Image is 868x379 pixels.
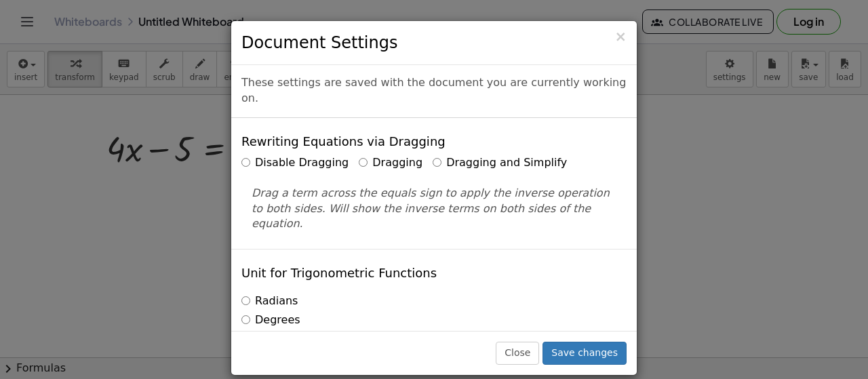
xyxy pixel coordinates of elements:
[241,315,250,324] input: Degrees
[241,31,627,54] h3: Document Settings
[241,313,300,328] label: Degrees
[496,342,539,365] button: Close
[241,158,250,167] input: Disable Dragging
[614,30,627,44] button: Close
[241,135,446,148] h4: Rewriting Equations via Dragging
[433,158,441,167] input: Dragging and Simplify
[359,158,368,167] input: Dragging
[359,155,422,171] label: Dragging
[231,65,637,118] div: These settings are saved with the document you are currently working on.
[433,155,567,171] label: Dragging and Simplify
[241,296,250,305] input: Radians
[614,28,627,45] span: ×
[241,155,349,171] label: Disable Dragging
[241,294,298,309] label: Radians
[542,342,627,365] button: Save changes
[252,186,616,233] p: Drag a term across the equals sign to apply the inverse operation to both sides. Will show the in...
[241,266,437,280] h4: Unit for Trigonometric Functions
